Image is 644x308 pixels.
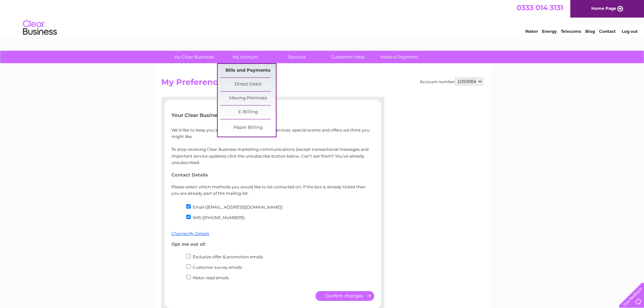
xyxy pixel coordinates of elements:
[193,275,229,280] label: Meter read emails
[525,29,538,34] a: Water
[161,77,483,90] h2: My Preferences
[320,51,376,63] a: Customer Help
[171,184,374,196] p: Please select which methods you would like to be contacted on. If the box is already ticked then ...
[166,51,222,63] a: My Clear Business
[171,231,209,236] a: Change My Details
[193,205,283,210] label: Email ([EMAIL_ADDRESS][DOMAIN_NAME])
[220,121,276,135] a: Paper Billing
[315,291,374,301] input: Submit
[372,51,427,63] a: Make A Payment
[561,29,581,34] a: Telecoms
[171,112,374,118] h5: Your Clear Business Account
[220,105,276,119] a: E-Billing
[171,242,374,247] h4: Opt me out of:
[171,172,374,177] h4: Contact Details
[163,4,482,33] div: Clear Business is a trading name of Verastar Limited (registered in [GEOGRAPHIC_DATA] No. 3667643...
[585,29,595,34] a: Blog
[517,3,563,12] a: 0333 014 3131
[420,77,483,86] div: Account number
[193,265,242,270] label: Customer survey emails
[193,254,263,259] label: Exclusive offer & promotion emails
[23,18,57,38] img: logo.png
[220,92,276,105] a: Moving Premises
[220,64,276,77] a: Bills and Payments
[217,51,273,63] a: My Account
[171,127,374,166] p: We’d like to keep you in the know about products, services, special events and offers we think yo...
[622,29,638,34] a: Log out
[599,29,616,34] a: Contact
[269,51,325,63] a: Services
[220,78,276,91] a: Direct Debit
[542,29,557,34] a: Energy
[193,215,245,220] label: SMS ([PHONE_NUMBER])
